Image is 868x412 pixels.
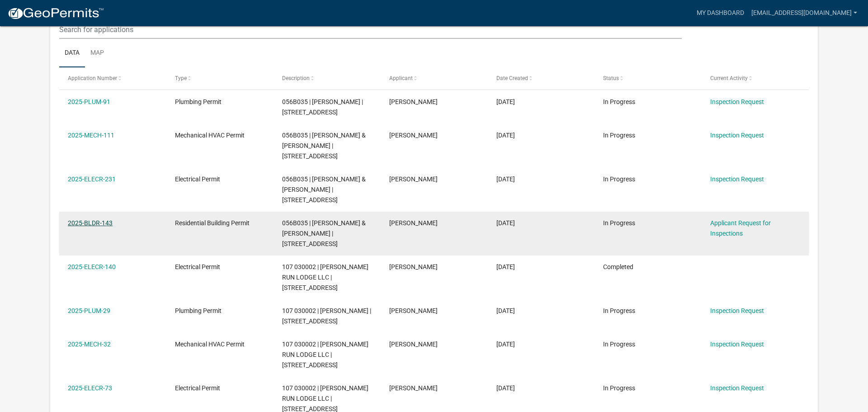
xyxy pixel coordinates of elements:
span: 03/07/2025 [496,263,515,270]
datatable-header-cell: Date Created [487,67,594,89]
a: Inspection Request [710,307,764,314]
span: 107 030002 | SANDY RUN LODGE LLC | 4019 Atlanta Hwy [282,263,368,291]
a: Data [59,39,85,68]
span: Applicant [389,75,413,81]
span: 02/05/2025 [496,384,515,392]
span: Sharon Schiffer [389,263,438,270]
span: Completed [603,263,633,270]
span: Type [175,75,187,81]
span: Date Created [496,75,528,81]
span: 107 030002 | SANDY RUN LODGE LLC | 4019 Atlanta Hwy [282,341,368,369]
span: Sharon Schiffer [389,219,438,227]
a: Inspection Request [710,175,764,183]
a: Inspection Request [710,341,764,348]
span: Sharon Schiffer [389,384,438,392]
span: In Progress [603,132,635,139]
span: 107 030002 | Mitchell Dunagan | 4019 Atlanta Hwy [282,307,371,325]
span: Sharon Schiffer [389,341,438,348]
datatable-header-cell: Current Activity [702,67,809,89]
a: 2025-ELECR-73 [68,384,112,392]
span: Status [603,75,619,81]
span: Sharon Schiffer [389,132,438,139]
span: Mechanical HVAC Permit [175,132,245,139]
span: 02/05/2025 [496,307,515,314]
span: In Progress [603,219,635,227]
span: 056B035 | HITZ DEREK & MALLORY | 4019 Atlanta Hwy [282,132,366,160]
a: 2025-MECH-32 [68,341,111,348]
span: Electrical Permit [175,384,220,392]
a: 2025-PLUM-91 [68,98,110,105]
span: Residential Building Permit [175,219,250,227]
span: 05/12/2025 [496,175,515,183]
datatable-header-cell: Status [594,67,702,89]
span: Current Activity [710,75,748,81]
datatable-header-cell: Type [166,67,274,89]
span: 05/12/2025 [496,132,515,139]
span: Electrical Permit [175,175,220,183]
span: In Progress [603,98,635,105]
span: 05/01/2025 [496,219,515,227]
span: Plumbing Permit [175,307,222,314]
a: Inspection Request [710,98,764,105]
datatable-header-cell: Description [274,67,381,89]
a: 2025-BLDR-143 [68,219,113,227]
a: [EMAIL_ADDRESS][DOMAIN_NAME] [748,5,861,22]
a: 2025-MECH-111 [68,132,114,139]
span: 05/12/2025 [496,98,515,105]
span: In Progress [603,341,635,348]
a: Inspection Request [710,384,764,392]
span: Application Number [68,75,117,81]
a: Map [85,39,109,68]
span: In Progress [603,175,635,183]
span: 02/05/2025 [496,341,515,348]
span: Sharon Schiffer [389,307,438,314]
datatable-header-cell: Application Number [59,67,166,89]
input: Search for applications [59,20,682,39]
a: 2025-ELECR-140 [68,263,116,270]
span: 056B035 | Mitchell Dunagan | 4019 Atlanta Hwy [282,98,363,116]
datatable-header-cell: Applicant [381,67,488,89]
span: In Progress [603,384,635,392]
a: 2025-ELECR-231 [68,175,116,183]
span: Electrical Permit [175,263,220,270]
a: Inspection Request [710,132,764,139]
a: Applicant Request for Inspections [710,219,771,237]
span: Description [282,75,310,81]
span: Sharon Schiffer [389,98,438,105]
span: Mechanical HVAC Permit [175,341,245,348]
span: 056B035 | HITZ DEREK & MALLORY | 198 LAKESHORE DR [282,219,366,247]
span: In Progress [603,307,635,314]
a: My Dashboard [693,5,748,22]
a: 2025-PLUM-29 [68,307,110,314]
span: 056B035 | HITZ DEREK & MALLORY | 4019 Atlanta Hwy [282,175,366,204]
span: Plumbing Permit [175,98,222,105]
span: Sharon Schiffer [389,175,438,183]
